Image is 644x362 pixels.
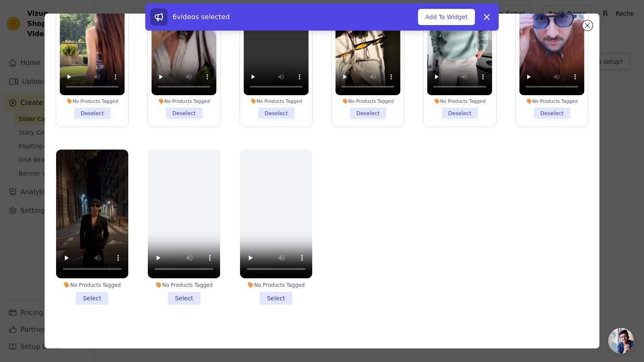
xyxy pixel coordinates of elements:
[608,328,634,354] a: Ouvrir le chat
[243,98,308,104] div: No Products Tagged
[59,98,124,104] div: No Products Tagged
[519,98,584,104] div: No Products Tagged
[56,282,128,288] div: No Products Tagged
[427,98,492,104] div: No Products Tagged
[336,98,401,104] div: No Products Tagged
[152,98,217,104] div: No Products Tagged
[148,282,220,288] div: No Products Tagged
[172,13,230,21] span: 6 videos selected
[240,282,312,288] div: No Products Tagged
[418,9,475,25] button: Add To Widget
